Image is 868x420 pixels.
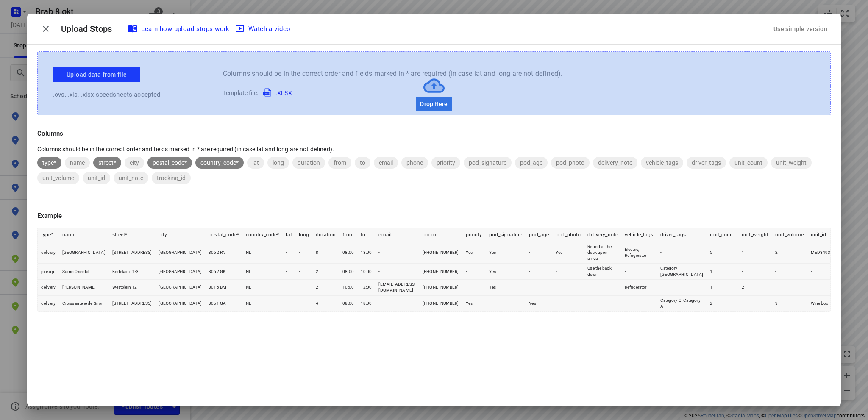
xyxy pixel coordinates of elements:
[729,159,768,166] span: unit_count
[807,280,834,296] td: -
[738,295,772,311] td: -
[282,280,295,296] td: -
[657,280,707,296] td: -
[462,295,486,311] td: Yes
[242,280,283,296] td: NL
[93,159,121,166] span: street*
[419,242,462,264] td: [PHONE_NUMBER]
[282,295,295,311] td: -
[464,159,512,166] span: pod_signature
[37,175,79,181] span: unit_volume
[584,264,621,280] td: Use the back door
[738,228,772,242] th: unit_weight
[109,228,156,242] th: street*
[355,159,370,166] span: to
[374,159,398,166] span: email
[155,280,205,296] td: [GEOGRAPHIC_DATA]
[687,159,726,166] span: driver_tags
[37,129,831,139] p: Columns
[584,295,621,311] td: -
[312,295,339,311] td: 4
[205,280,242,296] td: 3016 BM
[657,228,707,242] th: driver_tags
[155,295,205,311] td: [GEOGRAPHIC_DATA]
[37,145,831,153] p: Columns should be in the correct order and fields marked in * are required (in case lat and long ...
[152,175,191,181] span: tracking_id
[295,280,313,296] td: -
[339,228,357,242] th: from
[205,264,242,280] td: 3062 GK
[339,280,357,296] td: 10:00
[807,242,834,264] td: MED3493
[109,280,156,296] td: Westplein 12
[552,295,584,311] td: -
[155,228,205,242] th: city
[375,228,419,242] th: email
[772,228,807,242] th: unit_volume
[295,228,313,242] th: long
[147,159,192,166] span: postal_code*
[772,22,829,36] div: Use simple version
[357,264,376,280] td: 10:00
[236,23,291,34] span: Watch a video
[526,295,552,311] td: Yes
[357,295,376,311] td: 18:00
[738,264,772,280] td: -
[233,21,294,36] button: Watch a video
[584,228,621,242] th: delivery_note
[59,242,109,264] td: [GEOGRAPHIC_DATA]
[552,280,584,296] td: -
[462,228,486,242] th: priority
[515,159,548,166] span: pod_age
[419,264,462,280] td: [PHONE_NUMBER]
[657,295,707,311] td: Category C; Category A
[59,280,109,296] td: [PERSON_NAME]
[38,264,59,280] td: pickup
[125,159,144,166] span: city
[621,228,657,242] th: vehicle_tags
[526,264,552,280] td: -
[486,228,526,242] th: pod_signature
[419,280,462,296] td: [PHONE_NUMBER]
[431,159,460,166] span: priority
[339,295,357,311] td: 08:00
[357,228,376,242] th: to
[357,242,376,264] td: 18:00
[282,264,295,280] td: -
[312,228,339,242] th: duration
[621,280,657,296] td: Refrigerator
[247,159,264,166] span: lat
[282,242,295,264] td: -
[312,264,339,280] td: 2
[584,280,621,296] td: -
[242,295,283,311] td: NL
[772,295,807,311] td: 3
[37,211,831,221] p: Example
[416,97,452,111] p: Drop Here
[738,280,772,296] td: 2
[59,264,109,280] td: Sumo Oriental
[807,228,834,242] th: unit_id
[375,280,419,296] td: [EMAIL_ADDRESS][DOMAIN_NAME]
[114,175,148,181] span: unit_note
[242,242,283,264] td: NL
[205,228,242,242] th: postal_code*
[155,242,205,264] td: [GEOGRAPHIC_DATA]
[419,295,462,311] td: [PHONE_NUMBER]
[807,264,834,280] td: -
[707,228,738,242] th: unit_count
[707,264,738,280] td: 1
[242,228,283,242] th: country_code*
[339,242,357,264] td: 08:00
[339,264,357,280] td: 08:00
[312,280,339,296] td: 2
[707,280,738,296] td: 1
[772,280,807,296] td: -
[593,159,637,166] span: delivery_note
[357,280,376,296] td: 12:00
[242,264,283,280] td: NL
[772,242,807,264] td: 2
[462,242,486,264] td: Yes
[267,159,289,166] span: long
[657,242,707,264] td: -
